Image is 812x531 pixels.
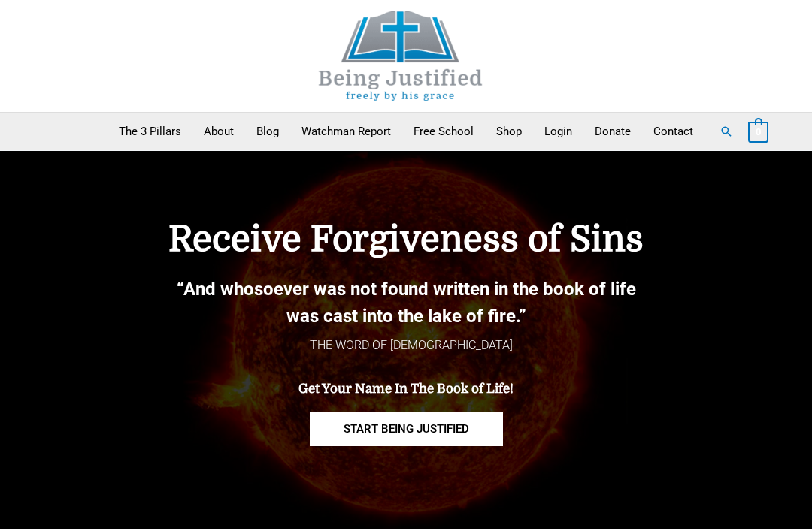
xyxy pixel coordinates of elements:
[288,11,514,101] img: Being Justified
[113,382,699,397] h4: Get Your Name In The Book of Life!
[485,113,533,150] a: Shop
[720,125,733,138] a: Search button
[310,412,503,446] a: START BEING JUSTIFIED
[756,126,761,137] span: 0
[299,338,513,352] span: – THE WORD OF [DEMOGRAPHIC_DATA]
[192,113,245,150] a: About
[108,113,704,150] nav: Primary Site Navigation
[108,113,192,150] a: The 3 Pillars
[402,113,485,150] a: Free School
[748,125,768,138] a: View Shopping Cart, empty
[344,424,469,435] span: START BEING JUSTIFIED
[245,113,290,150] a: Blog
[642,113,704,150] a: Contact
[583,113,642,150] a: Donate
[533,113,583,150] a: Login
[113,219,699,261] h4: Receive Forgiveness of Sins
[290,113,402,150] a: Watchman Report
[177,279,636,327] b: “And whosoever was not found written in the book of life was cast into the lake of fire.”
